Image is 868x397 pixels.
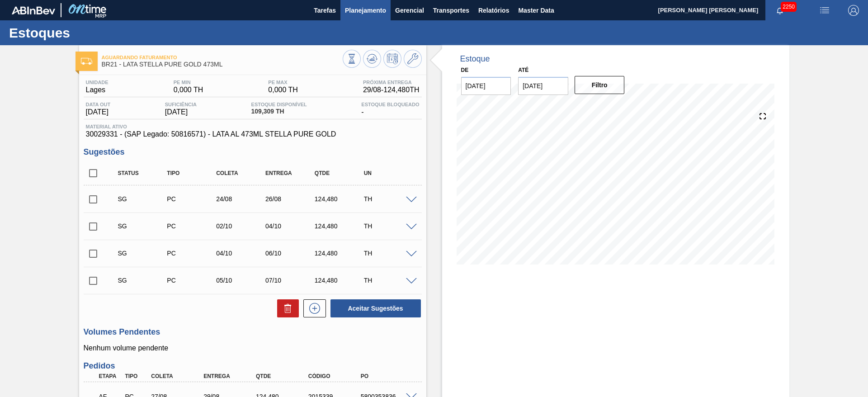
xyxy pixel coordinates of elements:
img: Ícone [81,58,92,65]
img: userActions [819,5,830,16]
div: 124,480 [312,222,367,230]
span: 29/08 - 124,480 TH [363,86,420,94]
button: Notificações [765,4,794,17]
button: Programar Estoque [383,50,401,68]
span: 109,309 TH [251,108,307,115]
div: 124,480 [312,277,367,284]
div: Entrega [263,170,318,176]
span: Aguardando Faturamento [102,55,343,60]
div: Pedido de Compra [165,250,219,257]
span: Estoque Bloqueado [361,102,419,107]
div: Pedido de Compra [165,277,219,284]
span: Relatórios [478,5,509,16]
button: Ir ao Master Data / Geral [404,50,422,68]
h3: Sugestões [84,147,422,157]
div: Sugestão Criada [116,277,170,284]
div: Tipo [123,373,150,379]
div: 02/10/2025 [214,222,269,230]
div: Status [116,170,170,176]
span: PE MIN [174,80,203,85]
input: dd/mm/yyyy [461,77,511,95]
span: Tarefas [314,5,336,16]
div: Entrega [201,373,260,379]
div: - [359,102,421,116]
span: BR21 - LATA STELLA PURE GOLD 473ML [102,61,343,68]
span: Unidade [86,80,108,85]
div: Sugestão Criada [116,195,170,203]
div: Qtde [254,373,312,379]
div: TH [362,222,416,230]
button: Filtro [575,76,625,94]
div: Pedido de Compra [165,222,219,230]
div: 04/10/2025 [214,250,269,257]
span: Transportes [433,5,469,16]
p: Nenhum volume pendente [84,344,422,352]
h3: Volumes Pendentes [84,327,422,337]
span: 30029331 - (SAP Legado: 50816571) - LATA AL 473ML STELLA PURE GOLD [86,130,420,138]
div: 06/10/2025 [263,250,318,257]
span: 2250 [781,2,797,12]
div: Tipo [165,170,219,176]
div: Coleta [214,170,269,176]
div: 04/10/2025 [263,222,318,230]
span: Material ativo [86,124,420,129]
div: UN [362,170,416,176]
span: Planejamento [345,5,386,16]
span: Suficiência [165,102,197,107]
div: Estoque [460,54,490,64]
button: Visão Geral dos Estoques [343,50,361,68]
div: PO [359,373,417,379]
div: Excluir Sugestões [273,299,299,317]
div: Etapa [97,373,124,379]
div: 05/10/2025 [214,277,269,284]
span: [DATE] [165,108,197,116]
span: Gerencial [395,5,424,16]
div: TH [362,250,416,257]
input: dd/mm/yyyy [518,77,568,95]
span: Data out [86,102,111,107]
div: Coleta [149,373,208,379]
label: De [461,67,469,73]
div: Pedido de Compra [165,195,219,203]
span: Próxima Entrega [363,80,420,85]
button: Aceitar Sugestões [330,299,421,317]
span: [DATE] [86,108,111,116]
label: Até [518,67,528,73]
div: Sugestão Criada [116,222,170,230]
h1: Estoques [9,28,170,38]
div: Nova sugestão [299,299,326,317]
div: Qtde [312,170,367,176]
div: 24/08/2025 [214,195,269,203]
div: Aceitar Sugestões [326,298,422,318]
span: 0,000 TH [268,86,298,94]
div: TH [362,277,416,284]
div: 26/08/2025 [263,195,318,203]
div: TH [362,195,416,203]
div: 124,480 [312,195,367,203]
img: TNhmsLtSVTkK8tSr43FrP2fwEKptu5GPRR3wAAAABJRU5ErkJggg== [12,6,55,14]
span: Estoque Disponível [251,102,307,107]
span: PE MAX [268,80,298,85]
span: 0,000 TH [174,86,203,94]
h3: Pedidos [84,361,422,371]
span: Master Data [518,5,554,16]
div: Código [306,373,365,379]
div: 124,480 [312,250,367,257]
img: Logout [848,5,859,16]
div: Sugestão Criada [116,250,170,257]
span: Lages [86,86,108,94]
div: 07/10/2025 [263,277,318,284]
button: Atualizar Gráfico [363,50,381,68]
